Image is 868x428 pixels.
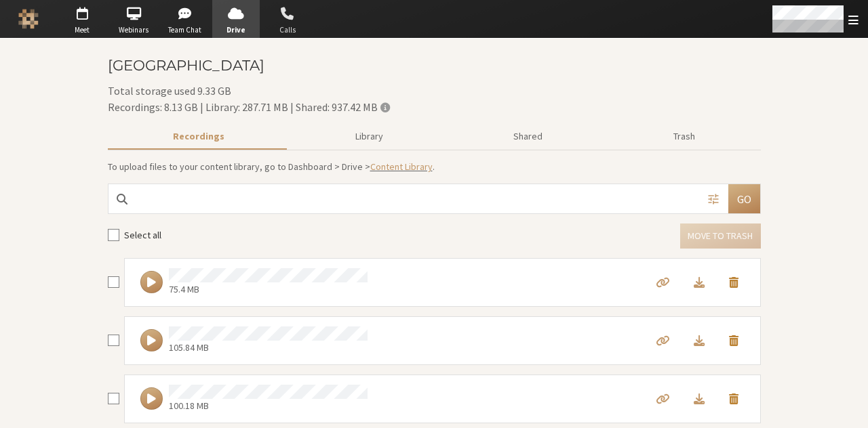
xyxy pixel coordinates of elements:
button: Trash [608,125,761,148]
p: To upload files to your content library, go to Dashboard > Drive > . [108,160,761,174]
a: Download file [682,391,717,406]
span: Team Chat [161,24,209,36]
label: Select all [124,228,161,242]
button: Shared during meetings [448,125,608,148]
a: Content Library [370,160,433,173]
span: Calls [264,24,311,36]
button: Move to trash [717,331,751,349]
p: 75.4 MB [169,282,368,297]
a: Download file [682,274,717,290]
a: Download file [682,333,717,348]
span: Meet [58,24,106,36]
button: Go [728,184,760,213]
img: Iotum [18,9,39,29]
div: Recordings: 8.13 GB | Library: 287.71 MB | Shared: 937.42 MB [108,99,761,115]
button: Move to trash [717,389,751,408]
button: Recorded meetings [108,125,290,148]
button: Move to trash [717,273,751,291]
div: Total storage used 9.33 GB [108,83,761,115]
span: Drive [212,24,260,36]
button: Content library [290,125,448,148]
p: 100.18 MB [169,399,368,413]
p: 105.84 MB [169,341,368,355]
span: Webinars [110,24,157,36]
span: Totals displayed include files that have been moved to the trash. [380,102,390,112]
h3: [GEOGRAPHIC_DATA] [108,58,761,73]
button: Move to trash [680,223,760,249]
